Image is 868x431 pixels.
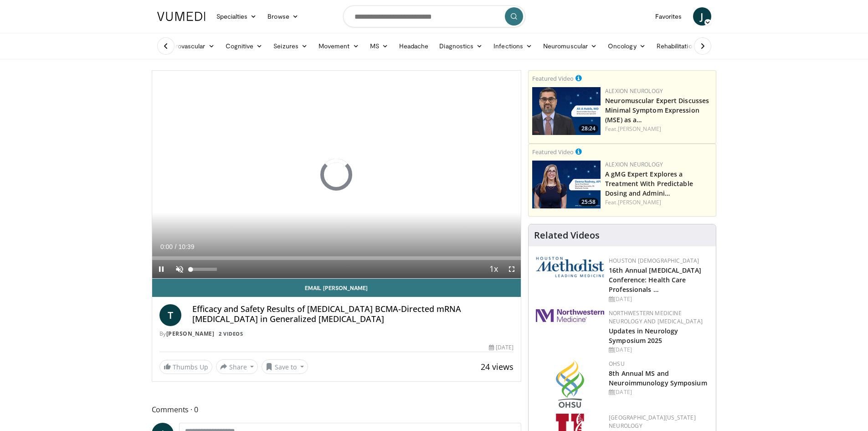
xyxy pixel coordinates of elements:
a: 28:24 [532,87,601,135]
img: 5e4488cc-e109-4a4e-9fd9-73bb9237ee91.png.150x105_q85_autocrop_double_scale_upscale_version-0.2.png [536,257,604,277]
a: Thumbs Up [159,360,212,374]
a: Browse [262,7,304,26]
div: Feat. [605,125,712,133]
a: Favorites [650,7,688,26]
div: [DATE] [609,346,709,354]
a: Cerebrovascular [152,37,220,55]
a: Infections [488,37,538,55]
a: Neuromuscular Expert Discusses Minimal Symptom Expression (MSE) as a… [605,96,709,124]
button: Playback Rate [484,260,503,278]
span: / [175,243,177,250]
a: [PERSON_NAME] [618,125,661,133]
a: Rehabilitation [651,37,701,55]
a: Neuromuscular [538,37,602,55]
a: [GEOGRAPHIC_DATA][US_STATE] Neurology [609,414,696,430]
button: Share [216,359,258,374]
img: 2a462fb6-9365-492a-ac79-3166a6f924d8.png.150x105_q85_autocrop_double_scale_upscale_version-0.2.jpg [536,309,604,322]
a: 16th Annual [MEDICAL_DATA] Conference: Health Care Professionals … [609,266,701,294]
a: T [159,304,181,326]
small: Featured Video [532,74,574,83]
a: Movement [313,37,365,55]
a: 25:58 [532,161,601,208]
div: Progress Bar [152,256,521,260]
button: Fullscreen [503,260,521,278]
a: 2 Videos [216,330,246,338]
a: Northwestern Medicine Neurology and [MEDICAL_DATA] [609,309,703,325]
span: Comments 0 [152,404,522,415]
a: Alexion Neurology [605,87,663,95]
a: Alexion Neurology [605,161,663,168]
a: 8th Annual MS and Neuroimmunology Symposium [609,369,707,387]
a: Updates in Neurology Symposium 2025 [609,327,678,345]
img: da959c7f-65a6-4fcf-a939-c8c702e0a770.png.150x105_q85_autocrop_double_scale_upscale_version-0.2.png [556,360,584,408]
button: Save to [262,359,308,374]
h4: Efficacy and Safety Results of [MEDICAL_DATA] BCMA-Directed mRNA [MEDICAL_DATA] in Generalized [M... [192,304,514,324]
div: Feat. [605,198,712,207]
a: Headache [394,37,434,55]
button: Unmute [170,260,189,278]
div: Volume Level [191,268,217,271]
div: [DATE] [489,343,514,352]
a: Houston [DEMOGRAPHIC_DATA] [609,257,699,265]
a: Specialties [211,7,262,26]
span: 10:39 [178,243,194,250]
div: [DATE] [609,388,709,396]
span: 0:00 [160,243,173,250]
span: 24 views [481,361,514,372]
img: 55ef5a72-a204-42b0-ba67-a2f597bcfd60.png.150x105_q85_crop-smart_upscale.png [532,161,601,208]
div: By [159,330,514,338]
small: Featured Video [532,148,574,156]
a: A gMG Expert Explores a Treatment With Predictable Dosing and Admini… [605,170,693,197]
img: c0eaf111-846b-48a5-9ed5-8ae6b43f30ea.png.150x105_q85_crop-smart_upscale.png [532,87,601,135]
input: Search topics, interventions [343,5,525,27]
a: [PERSON_NAME] [618,198,661,206]
a: J [693,7,711,26]
img: VuMedi Logo [157,12,205,21]
a: Oncology [602,37,651,55]
div: [DATE] [609,295,709,303]
a: Seizures [268,37,313,55]
a: MS [365,37,394,55]
video-js: Video Player [152,71,521,279]
button: Pause [152,260,170,278]
span: 28:24 [579,125,598,133]
a: [PERSON_NAME] [166,330,215,338]
a: OHSU [609,360,625,368]
span: 25:58 [579,198,598,206]
a: Cognitive [220,37,268,55]
h4: Related Videos [534,230,600,241]
a: Email [PERSON_NAME] [152,279,521,297]
a: Diagnostics [434,37,488,55]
